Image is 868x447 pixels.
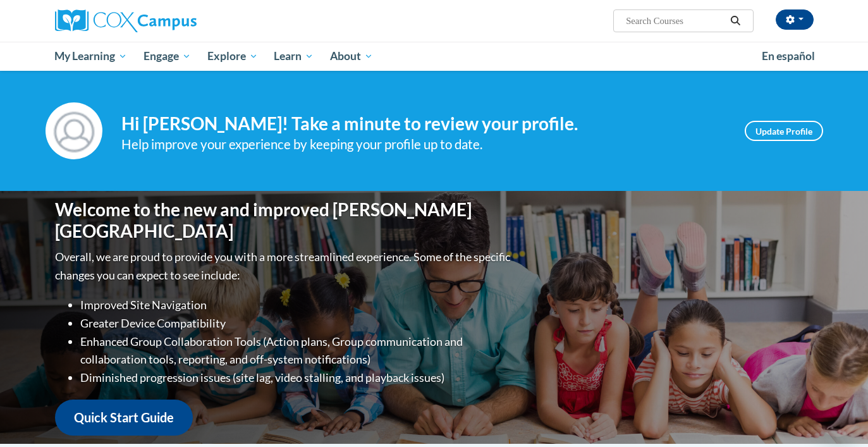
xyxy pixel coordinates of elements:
img: Profile Image [46,102,102,159]
h4: Hi [PERSON_NAME]! Take a minute to review your profile. [121,113,726,135]
a: Learn [266,42,322,71]
span: Learn [274,49,314,64]
span: My Learning [54,49,127,64]
img: Cox Campus [55,9,197,32]
span: Explore [207,49,258,64]
a: About [322,42,381,71]
button: Search [726,13,745,28]
a: My Learning [47,42,136,71]
a: Engage [135,42,199,71]
input: Search Courses [625,13,726,28]
li: Diminished progression issues (site lag, video stalling, and playback issues) [80,369,513,387]
li: Greater Device Compatibility [80,314,513,333]
a: En español [754,43,823,70]
h1: Welcome to the new and improved [PERSON_NAME][GEOGRAPHIC_DATA] [55,199,513,242]
span: Engage [144,49,191,64]
a: Update Profile [745,121,823,141]
li: Improved Site Navigation [80,296,513,314]
button: Account Settings [776,9,814,30]
p: Overall, we are proud to provide you with a more streamlined experience. Some of the specific cha... [55,248,513,285]
span: About [330,49,373,64]
span: En español [762,49,815,63]
a: Explore [199,42,266,71]
a: Cox Campus [55,9,295,32]
iframe: Button to launch messaging window [817,396,858,437]
div: Main menu [36,42,833,71]
li: Enhanced Group Collaboration Tools (Action plans, Group communication and collaboration tools, re... [80,333,513,369]
div: Help improve your experience by keeping your profile up to date. [121,134,726,155]
a: Quick Start Guide [55,400,193,436]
